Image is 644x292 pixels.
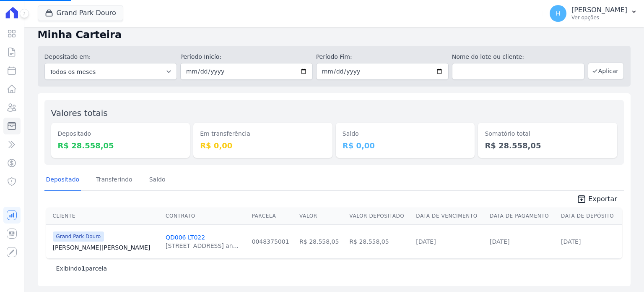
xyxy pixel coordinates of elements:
[58,129,184,138] dt: Depositado
[490,238,509,245] a: [DATE]
[588,194,617,204] span: Exportar
[53,243,159,252] a: [PERSON_NAME][PERSON_NAME]
[571,6,627,14] p: [PERSON_NAME]
[346,208,413,225] th: Valor Depositado
[571,14,627,21] p: Ver opções
[166,242,239,250] div: [STREET_ADDRESS] an...
[316,53,449,61] label: Período Fim:
[44,169,81,191] a: Depositado
[543,2,644,25] button: H [PERSON_NAME] Ver opções
[485,140,610,151] dd: R$ 28.558,05
[51,108,108,118] label: Valores totais
[296,208,346,225] th: Valor
[148,169,167,191] a: Saldo
[416,238,436,245] a: [DATE]
[343,129,468,138] dt: Saldo
[570,194,624,206] a: unarchive Exportar
[452,53,584,61] label: Nome do lote ou cliente:
[486,208,558,225] th: Data de Pagamento
[94,169,134,191] a: Transferindo
[38,5,123,21] button: Grand Park Douro
[556,11,561,16] span: H
[180,53,313,61] label: Período Inicío:
[38,27,631,42] h2: Minha Carteira
[248,208,296,225] th: Parcela
[588,63,624,79] button: Aplicar
[46,208,162,225] th: Cliente
[413,208,486,225] th: Data de Vencimento
[81,265,86,272] b: 1
[53,231,104,242] span: Grand Park Douro
[343,140,468,151] dd: R$ 0,00
[485,129,610,138] dt: Somatório total
[58,140,184,151] dd: R$ 28.558,05
[576,194,587,204] i: unarchive
[162,208,248,225] th: Contrato
[346,224,413,258] td: R$ 28.558,05
[200,129,326,138] dt: Em transferência
[558,208,622,225] th: Data de Depósito
[166,234,205,241] a: QD006 LT022
[561,238,581,245] a: [DATE]
[252,238,289,245] a: 0048375001
[44,53,91,60] label: Depositado em:
[296,224,346,258] td: R$ 28.558,05
[200,140,326,151] dd: R$ 0,00
[56,264,107,273] p: Exibindo parcela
